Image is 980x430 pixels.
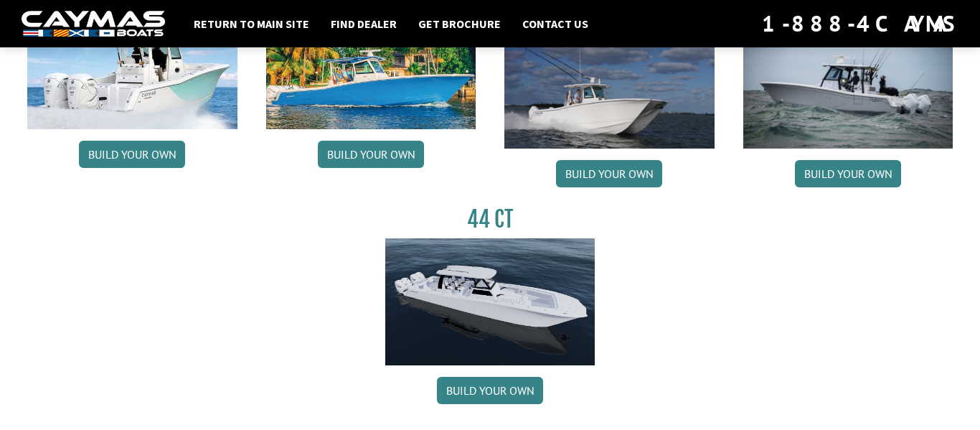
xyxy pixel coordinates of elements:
img: 30_CT_photo_shoot_for_caymas_connect.jpg [743,9,953,149]
a: Build your own [795,160,901,187]
a: Get Brochure [411,14,508,33]
a: Build your own [318,141,424,168]
a: Build your own [437,377,543,404]
a: Contact Us [515,14,595,33]
h3: 44 CT [385,206,595,233]
img: Caymas_34_CT_pic_1.jpg [504,9,715,149]
div: 1-888-4CAYMAS [762,8,958,39]
img: 341CC-thumbjpg.jpg [27,9,237,129]
a: Build your own [556,160,662,187]
a: Find Dealer [324,14,404,33]
img: white-logo-c9c8dbefe5ff5ceceb0f0178aa75bf4bb51f6bca0971e226c86eb53dfe498488.png [22,11,165,37]
a: Build your own [79,141,185,168]
img: 44ct_background.png [385,238,595,366]
img: 401CC_thumb.pg.jpg [266,9,476,129]
a: Return to main site [187,14,316,33]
